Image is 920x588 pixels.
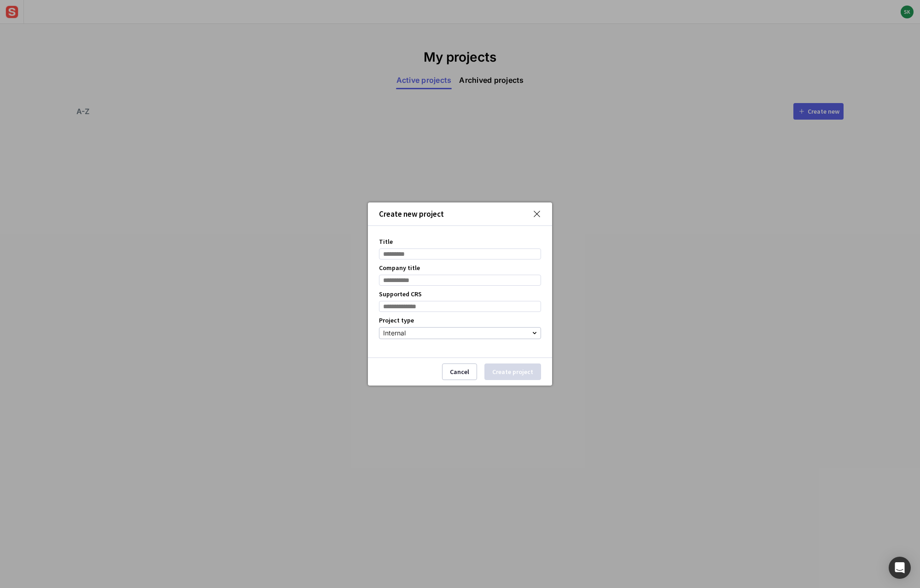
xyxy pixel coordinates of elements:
[379,316,414,325] label: Project type
[383,329,406,337] span: Internal
[379,263,420,273] label: Company title
[379,210,444,218] div: Create new project
[442,363,477,380] button: Cancel
[379,237,393,247] label: Title
[379,289,422,299] label: Supported CRS
[889,557,911,579] div: Open Intercom Messenger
